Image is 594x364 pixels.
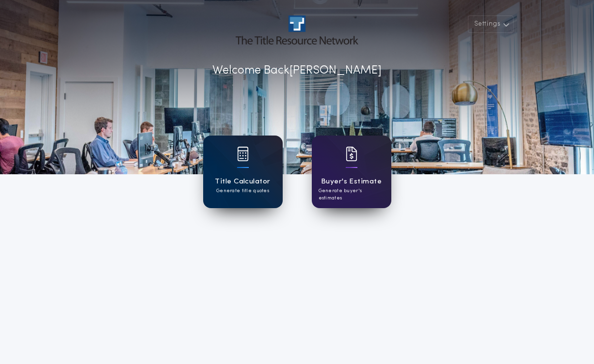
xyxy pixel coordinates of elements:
[312,136,391,208] a: card iconBuyer's EstimateGenerate buyer's estimates
[212,62,382,79] p: Welcome Back [PERSON_NAME]
[216,187,269,195] p: Generate title quotes
[319,187,385,202] p: Generate buyer's estimates
[236,15,358,45] img: account-logo
[237,147,249,161] img: card icon
[203,136,283,208] a: card iconTitle CalculatorGenerate title quotes
[321,176,382,187] h1: Buyer's Estimate
[215,176,270,187] h1: Title Calculator
[468,15,514,33] button: Settings
[346,147,357,161] img: card icon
